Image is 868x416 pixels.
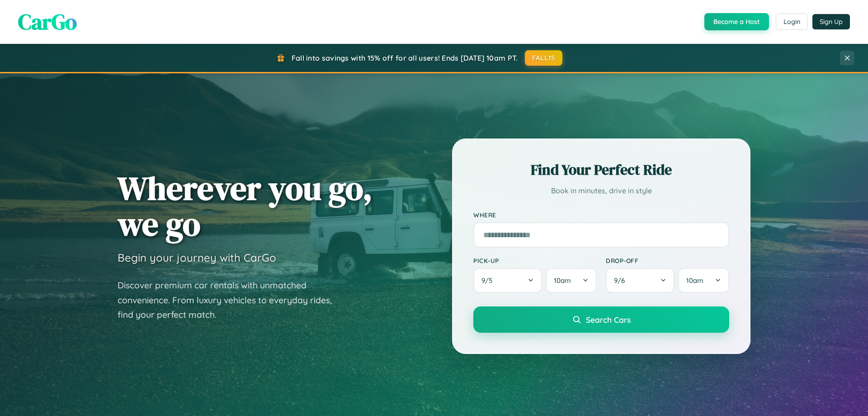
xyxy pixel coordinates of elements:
[606,257,729,264] label: Drop-off
[678,268,729,293] button: 10am
[292,53,518,62] span: Fall into savings with 15% off for all users! Ends [DATE] 10am PT.
[118,251,276,264] h3: Begin your journey with CarGo
[481,276,497,285] span: 9 / 5
[473,211,729,219] label: Where
[473,257,597,264] label: Pick-up
[704,13,769,30] button: Become a Host
[776,14,808,30] button: Login
[473,184,729,197] p: Book in minutes, drive in style
[473,268,542,293] button: 9/5
[18,7,77,37] span: CarGo
[473,306,729,333] button: Search Cars
[812,14,850,29] button: Sign Up
[473,160,729,180] h2: Find Your Perfect Ride
[118,278,344,322] p: Discover premium car rentals with unmatched convenience. From luxury vehicles to everyday rides, ...
[606,268,675,293] button: 9/6
[118,170,373,242] h1: Wherever you go, we go
[546,268,597,293] button: 10am
[686,276,703,285] span: 10am
[586,315,631,325] span: Search Cars
[554,276,571,285] span: 10am
[525,50,563,66] button: FALL15
[614,276,629,285] span: 9 / 6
